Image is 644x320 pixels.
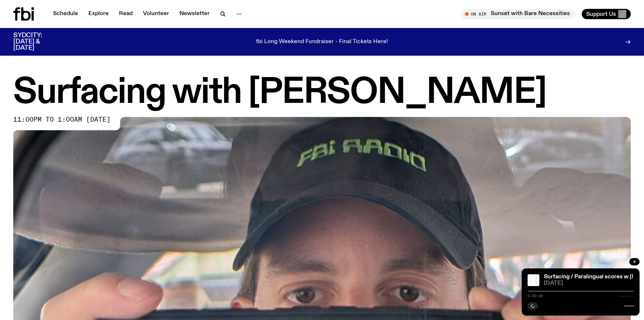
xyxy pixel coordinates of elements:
[84,9,113,19] a: Explore
[139,9,174,19] a: Volunteer
[528,274,539,286] img: Paralingual scores by Clara Mosconi
[461,9,576,19] button: On AirSunset with Bare Necessities
[544,281,634,286] span: [DATE]
[13,76,631,109] h1: Surfacing with [PERSON_NAME]
[586,11,616,17] span: Support Us
[256,39,388,45] p: fbi Long Weekend Fundraiser - Final Tickets Here!
[115,9,137,19] a: Read
[13,32,60,51] h3: SYDCITY: [DATE] & [DATE]
[618,294,634,298] span: -:--:--
[49,9,83,19] a: Schedule
[582,9,631,19] button: Support Us
[175,9,214,19] a: Newsletter
[13,117,111,123] span: 11:00pm to 1:00am [DATE]
[528,294,543,298] span: 0:00:00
